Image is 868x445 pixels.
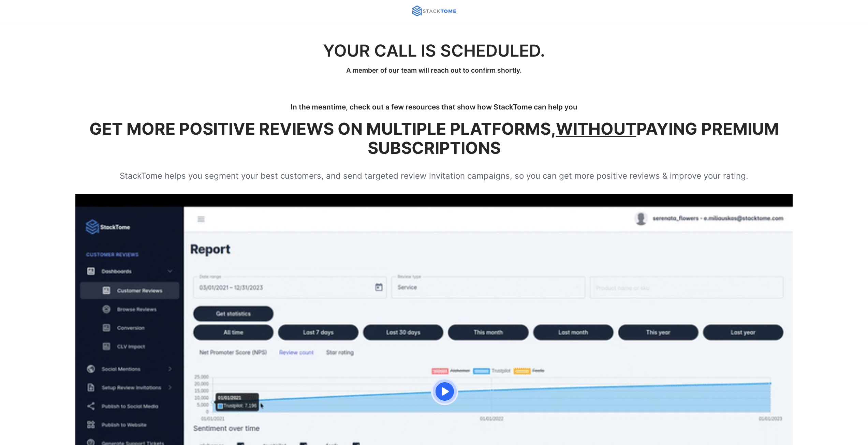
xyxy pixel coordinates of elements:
[35,41,833,61] h1: YOUR CALL IS SCHEDULED.
[35,66,833,74] h1: A member of our team will reach out to confirm shortly.
[35,171,833,180] p: StackTome helps you segment your best customers, and send targeted review invitation campaigns, s...
[556,119,636,139] strong: Without
[89,119,556,139] strong: Get More Positive Reviews On Multiple Platforms,
[368,119,779,158] strong: Paying Premium Subscriptions
[291,103,577,111] h2: In the meantime, check out a few resources that show how StackTome can help you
